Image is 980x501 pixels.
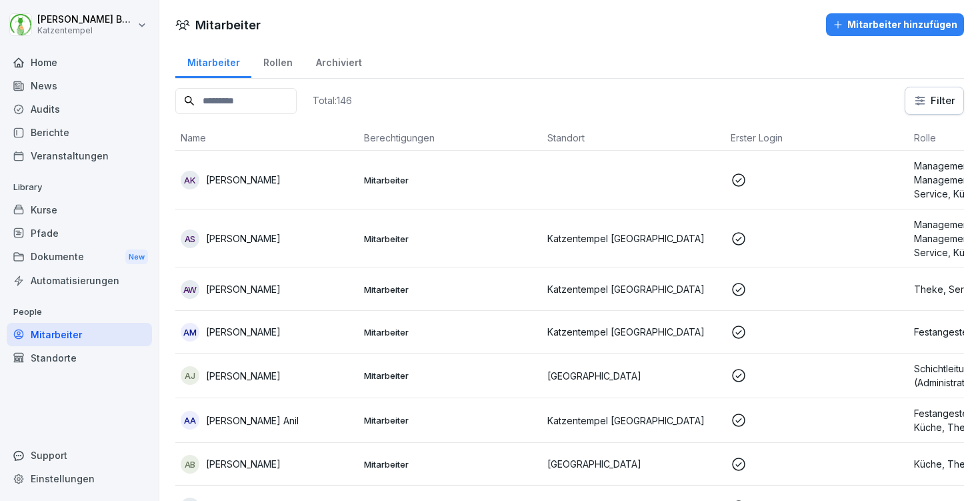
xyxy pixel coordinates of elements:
p: [GEOGRAPHIC_DATA] [547,457,720,471]
a: Standorte [7,346,152,370]
p: Katzentempel [GEOGRAPHIC_DATA] [547,231,720,245]
a: News [7,74,152,97]
p: Katzentempel [GEOGRAPHIC_DATA] [547,414,720,428]
a: Audits [7,97,152,121]
a: Berichte [7,121,152,144]
div: Support [7,444,152,467]
div: Mitarbeiter hinzufügen [833,17,957,32]
p: Mitarbeiter [364,174,537,186]
a: Pfade [7,221,152,245]
p: Katzentempel [GEOGRAPHIC_DATA] [547,282,720,296]
p: Katzentempel [37,26,135,35]
a: Home [7,51,152,74]
h1: Mitarbeiter [195,16,261,34]
p: [PERSON_NAME] [206,457,281,471]
th: Erster Login [725,125,909,151]
p: [PERSON_NAME] [206,369,281,383]
p: Mitarbeiter [364,370,537,382]
p: People [7,302,152,323]
p: [PERSON_NAME] [206,231,281,245]
div: AB [181,455,199,474]
div: AW [181,280,199,299]
a: Veranstaltungen [7,144,152,167]
p: Mitarbeiter [364,233,537,245]
div: AM [181,323,199,342]
th: Name [175,125,359,151]
p: Mitarbeiter [364,326,537,338]
div: AJ [181,366,199,385]
p: [PERSON_NAME] [206,325,281,339]
p: [PERSON_NAME] [206,282,281,296]
p: Library [7,177,152,198]
a: Mitarbeiter [175,44,251,78]
p: Katzentempel [GEOGRAPHIC_DATA] [547,325,720,339]
p: [GEOGRAPHIC_DATA] [547,369,720,383]
div: AS [181,229,199,248]
a: Mitarbeiter [7,323,152,346]
p: [PERSON_NAME] Benedix [37,14,135,25]
a: Rollen [251,44,304,78]
p: Mitarbeiter [364,284,537,296]
p: Mitarbeiter [364,414,537,426]
div: Dokumente [7,245,152,270]
div: Filter [913,94,955,107]
a: Archiviert [304,44,373,78]
th: Berechtigungen [359,125,542,151]
button: Filter [905,87,963,114]
div: New [125,249,148,265]
a: Kurse [7,198,152,221]
a: Automatisierungen [7,269,152,292]
p: Total: 146 [313,94,352,107]
p: [PERSON_NAME] [206,173,281,187]
p: [PERSON_NAME] Anil [206,414,299,428]
p: Mitarbeiter [364,458,537,470]
div: AA [181,411,199,430]
a: Einstellungen [7,467,152,490]
a: DokumenteNew [7,245,152,270]
th: Standort [542,125,725,151]
div: AK [181,171,199,189]
button: Mitarbeiter hinzufügen [826,13,964,36]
